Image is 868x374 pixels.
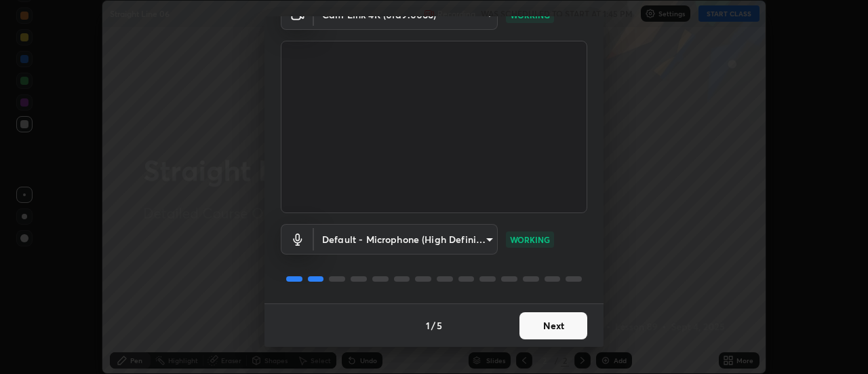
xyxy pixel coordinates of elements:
p: WORKING [510,233,550,246]
h4: / [431,318,435,333]
h4: 1 [426,318,430,333]
button: Next [519,312,587,339]
h4: 5 [437,318,442,333]
div: Cam Link 4K (0fd9:0066) [314,224,498,255]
